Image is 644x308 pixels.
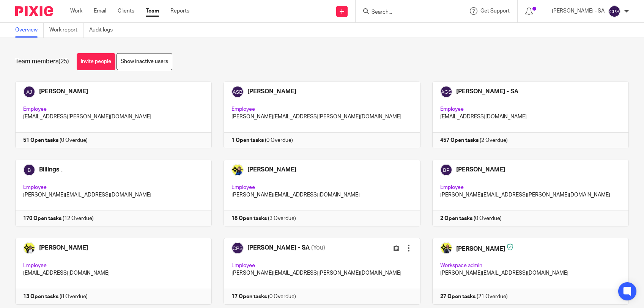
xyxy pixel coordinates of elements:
[94,7,106,15] a: Email
[480,8,510,14] span: Get Support
[89,23,118,38] a: Audit logs
[49,23,83,38] a: Work report
[15,58,69,66] h1: Team members
[15,23,44,38] a: Overview
[552,7,605,15] p: [PERSON_NAME] - SA
[117,53,172,70] a: Show inactive users
[608,5,620,17] img: svg%3E
[15,6,53,16] img: Pixie
[77,53,115,70] a: Invite people
[146,7,159,15] a: Team
[70,7,82,15] a: Work
[170,7,189,15] a: Reports
[58,58,69,64] span: (25)
[371,9,439,16] input: Search
[118,7,134,15] a: Clients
